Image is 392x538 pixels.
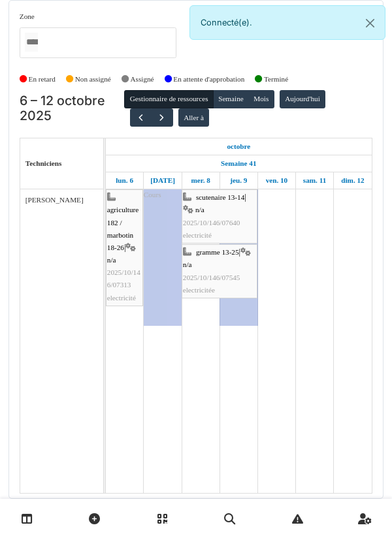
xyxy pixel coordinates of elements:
div: Connecté(e). [189,5,385,40]
span: agriculture 182 / marbotin 18-26 [107,206,139,251]
label: En retard [29,74,56,85]
span: 2025/10/146/07640 [183,219,240,227]
span: electricitée [183,286,215,294]
button: Précédent [130,108,152,127]
button: Aller à [178,108,209,127]
span: [PERSON_NAME] [25,196,84,204]
h2: 6 – 12 octobre 2025 [20,93,125,124]
span: Techniciens [25,159,62,167]
a: 11 octobre 2025 [300,172,329,189]
a: 6 octobre 2025 [112,172,137,189]
a: 7 octobre 2025 [147,172,178,189]
a: 9 octobre 2025 [227,172,250,189]
a: 12 octobre 2025 [338,172,367,189]
a: 10 octobre 2025 [263,172,291,189]
button: Semaine [213,90,249,108]
label: Assigné [131,74,154,85]
span: 2025/10/146/07313 [107,268,140,289]
label: Zone [20,11,35,22]
span: Cours [144,191,161,198]
button: Mois [248,90,274,108]
span: n/a [107,256,116,264]
a: Semaine 41 [218,155,259,172]
label: Terminé [264,74,288,85]
button: Close [355,6,385,40]
label: En attente d'approbation [173,74,244,85]
span: 2025/10/146/07545 [183,274,240,281]
div: | [183,191,256,242]
input: Tous [25,33,38,52]
button: Gestionnaire de ressources [124,90,213,108]
div: | [107,191,142,304]
label: Non assigné [75,74,111,85]
span: electricité [183,231,212,239]
a: 8 octobre 2025 [188,172,213,189]
a: 6 octobre 2025 [223,138,253,155]
div: | [183,246,256,296]
span: n/a [195,206,204,214]
span: gramme 13-25 [196,248,239,256]
span: scutenaire 13-14 [196,193,244,201]
button: Aujourd'hui [280,90,325,108]
span: electricité [107,294,136,302]
button: Suivant [151,108,172,127]
span: n/a [183,261,192,268]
